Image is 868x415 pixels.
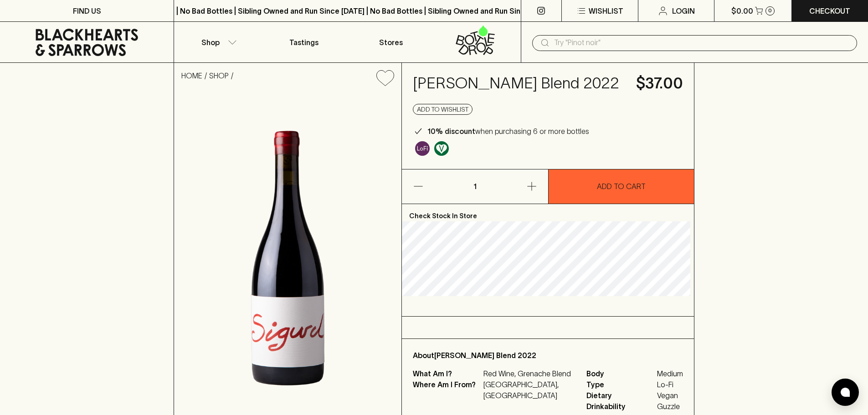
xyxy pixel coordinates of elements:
img: bubble-icon [841,388,850,397]
p: What Am I? [413,368,481,379]
p: Stores [379,37,403,48]
span: Drinkability [586,401,655,412]
a: HOME [181,72,202,80]
input: Try "Pinot noir" [554,36,850,50]
button: Shop [174,22,261,62]
span: Body [586,368,655,379]
span: Medium [657,368,683,379]
p: $0.00 [731,5,753,16]
p: ADD TO CART [597,181,646,192]
h4: [PERSON_NAME] Blend 2022 [413,74,625,93]
p: Wishlist [589,5,623,16]
p: Shop [201,37,220,48]
a: Tastings [261,22,347,62]
button: ADD TO CART [549,169,694,204]
span: Type [586,379,655,390]
img: Vegan [434,141,449,156]
a: Stores [348,22,434,62]
p: when purchasing 6 or more bottles [427,126,589,137]
p: Where Am I From? [413,379,481,401]
p: Tastings [289,37,318,48]
span: Lo-Fi [657,379,683,390]
p: Checkout [809,5,850,16]
b: 10% discount [427,127,475,135]
span: Vegan [657,390,683,401]
p: Login [672,5,695,16]
span: Dietary [586,390,655,401]
span: Guzzle [657,401,683,412]
p: Check Stock In Store [402,204,694,221]
a: Made without the use of any animal products. [432,139,451,158]
a: SHOP [209,72,229,80]
p: FIND US [73,5,101,16]
img: Lo-Fi [415,141,430,156]
button: Add to wishlist [373,67,398,90]
p: 1 [464,169,486,204]
p: Red Wine, Grenache Blend [483,368,575,379]
button: Add to wishlist [413,104,473,115]
p: [GEOGRAPHIC_DATA], [GEOGRAPHIC_DATA] [483,379,575,401]
h4: $37.00 [636,74,683,93]
p: 0 [768,8,772,13]
p: About [PERSON_NAME] Blend 2022 [413,350,683,361]
a: Some may call it natural, others minimum intervention, either way, it’s hands off & maybe even a ... [413,139,432,158]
